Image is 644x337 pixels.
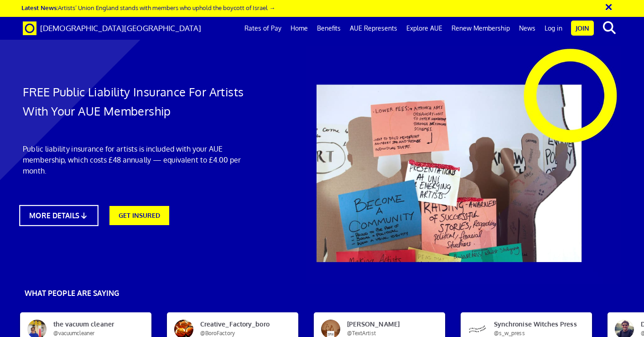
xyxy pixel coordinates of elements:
a: Benefits [312,17,345,40]
h1: FREE Public Liability Insurance For Artists With Your AUE Membership [23,82,264,121]
a: Join [571,21,594,36]
span: @TextArtist [347,330,376,337]
a: Rates of Pay [240,17,286,40]
span: [DEMOGRAPHIC_DATA][GEOGRAPHIC_DATA] [40,23,201,33]
p: Public liability insurance for artists is included with your AUE membership, which costs £48 annu... [23,143,264,176]
span: @s_w_press [494,330,525,337]
a: Latest News:Artists’ Union England stands with members who uphold the boycott of Israel → [21,4,275,11]
a: Log in [540,17,567,40]
a: GET INSURED [109,206,169,225]
a: Renew Membership [447,17,514,40]
a: AUE Represents [345,17,402,40]
a: News [514,17,540,40]
strong: Latest News: [21,4,58,11]
a: MORE DETAILS [19,205,98,226]
a: Explore AUE [402,17,447,40]
a: Home [286,17,312,40]
span: @vacuumcleaner [53,330,94,337]
a: Brand [DEMOGRAPHIC_DATA][GEOGRAPHIC_DATA] [16,17,208,40]
span: @BoroFactory [200,330,235,337]
button: search [596,18,623,37]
